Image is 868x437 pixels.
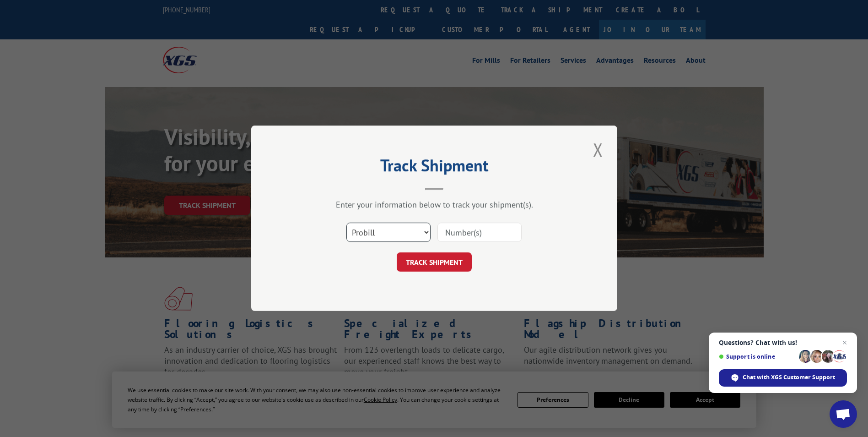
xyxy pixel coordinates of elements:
[719,353,796,360] span: Support is online
[437,223,522,242] input: Number(s)
[743,373,835,382] span: Chat with XGS Customer Support
[397,253,472,272] button: TRACK SHIPMENT
[719,339,847,346] span: Questions? Chat with us!
[297,200,571,210] div: Enter your information below to track your shipment(s).
[830,400,857,428] a: Open chat
[297,159,571,176] h2: Track Shipment
[590,137,606,162] button: Close modal
[719,369,847,387] span: Chat with XGS Customer Support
